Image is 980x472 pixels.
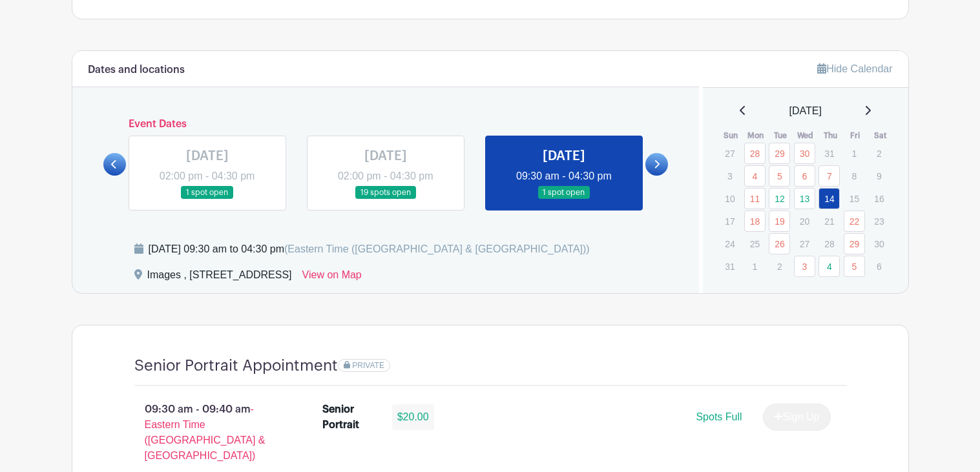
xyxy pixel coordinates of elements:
[114,396,302,469] p: 09:30 am - 09:40 am
[818,165,840,187] a: 7
[818,256,840,277] a: 4
[868,234,890,254] p: 30
[769,165,790,187] a: 5
[794,165,815,187] a: 6
[134,356,338,375] h4: Senior Portrait Appointment
[794,234,815,254] p: 27
[719,234,740,254] p: 24
[817,63,892,74] a: Hide Calendar
[744,188,766,209] a: 11
[392,404,434,430] div: $20.00
[868,129,893,142] th: Sat
[744,210,766,232] a: 18
[126,118,646,130] h6: Event Dates
[794,188,815,209] a: 13
[818,211,840,231] p: 21
[818,129,843,142] th: Thu
[88,64,185,76] h6: Dates and locations
[719,166,740,186] p: 3
[769,143,790,164] a: 29
[696,411,742,422] span: Spots Full
[719,256,740,276] p: 31
[352,361,384,370] span: PRIVATE
[843,129,868,142] th: Fri
[768,129,793,142] th: Tue
[719,211,740,231] p: 17
[868,189,890,209] p: 16
[794,211,815,231] p: 20
[302,267,362,288] a: View on Map
[868,211,890,231] p: 23
[718,129,744,142] th: Sun
[868,166,890,186] p: 9
[284,243,590,254] span: (Eastern Time ([GEOGRAPHIC_DATA] & [GEOGRAPHIC_DATA]))
[793,129,818,142] th: Wed
[719,189,740,209] p: 10
[868,256,890,276] p: 6
[844,210,865,232] a: 22
[147,267,292,288] div: Images , [STREET_ADDRESS]
[844,189,865,209] p: 15
[794,256,815,277] a: 3
[844,233,865,254] a: 29
[844,256,865,277] a: 5
[794,143,815,164] a: 30
[322,402,377,433] div: Senior Portrait
[769,188,790,209] a: 12
[789,103,822,119] span: [DATE]
[818,188,840,209] a: 14
[744,165,766,187] a: 4
[769,256,790,276] p: 2
[769,210,790,232] a: 19
[818,143,840,163] p: 31
[149,241,590,257] div: [DATE] 09:30 am to 04:30 pm
[744,256,766,276] p: 1
[844,166,865,186] p: 8
[719,143,740,163] p: 27
[769,233,790,254] a: 26
[844,143,865,163] p: 1
[868,143,890,163] p: 2
[744,234,766,254] p: 25
[744,143,766,164] a: 28
[818,234,840,254] p: 28
[744,129,769,142] th: Mon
